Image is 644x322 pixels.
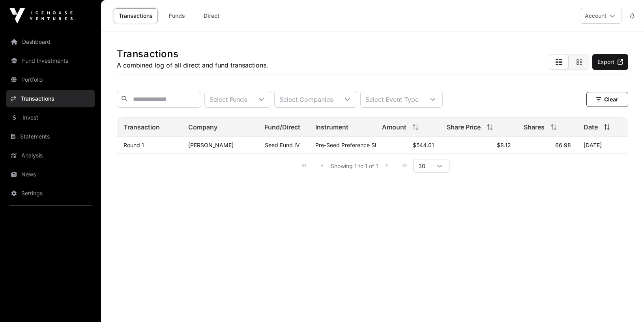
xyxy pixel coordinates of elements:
[117,60,268,70] p: A combined log of all direct and fund transactions.
[586,92,628,107] button: Clear
[265,142,300,148] a: Seed Fund IV
[6,128,95,145] a: Statements
[376,137,440,154] td: $544.01
[188,122,217,132] span: Company
[124,122,160,132] span: Transaction
[497,142,511,148] span: $8.12
[6,71,95,88] a: Portfolio
[6,147,95,164] a: Analysis
[584,122,598,132] span: Date
[315,122,348,132] span: Instrument
[580,8,622,24] button: Account
[188,142,234,148] a: [PERSON_NAME]
[124,142,144,148] a: Round 1
[6,109,95,126] a: Invest
[6,33,95,51] a: Dashboard
[315,142,389,148] span: Pre-Seed Preference Shares
[6,52,95,69] a: Fund Investments
[114,8,158,23] a: Transactions
[117,48,268,60] h1: Transactions
[9,8,73,24] img: Icehouse Ventures Logo
[205,91,252,107] div: Select Funds
[605,284,644,322] iframe: Chat Widget
[361,91,423,107] div: Select Event Type
[555,142,571,148] span: 66.98
[6,166,95,183] a: News
[265,122,300,132] span: Fund/Direct
[331,163,378,169] span: Showing 1 to 1 of 1
[275,91,338,107] div: Select Companies
[196,8,227,23] a: Direct
[161,8,193,23] a: Funds
[6,90,95,107] a: Transactions
[577,137,628,154] td: [DATE]
[6,185,95,202] a: Settings
[382,122,406,132] span: Amount
[524,122,545,132] span: Shares
[592,54,628,70] a: Export
[414,159,430,172] span: Rows per page
[447,122,481,132] span: Share Price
